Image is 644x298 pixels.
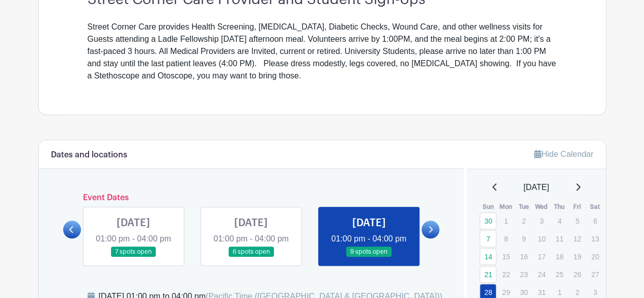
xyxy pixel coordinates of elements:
[569,266,585,282] p: 26
[497,202,515,212] th: Mon
[497,213,514,229] p: 1
[480,248,496,265] a: 14
[480,212,496,229] a: 30
[551,231,568,247] p: 11
[533,249,550,264] p: 17
[586,231,603,247] p: 13
[568,202,586,212] th: Fri
[497,266,514,282] p: 22
[533,202,550,212] th: Wed
[515,249,532,264] p: 16
[569,213,585,229] p: 5
[569,249,585,264] p: 19
[533,266,550,282] p: 24
[515,202,533,212] th: Tue
[515,213,532,229] p: 2
[533,213,550,229] p: 3
[515,266,532,282] p: 23
[586,249,603,264] p: 20
[515,231,532,247] p: 9
[523,181,549,194] span: [DATE]
[551,213,568,229] p: 4
[479,202,497,212] th: Sun
[480,266,496,283] a: 21
[497,249,514,264] p: 15
[534,150,593,158] a: Hide Calendar
[497,231,514,247] p: 8
[533,231,550,247] p: 10
[551,249,568,264] p: 18
[480,230,496,247] a: 7
[81,193,422,203] h6: Event Dates
[586,202,604,212] th: Sat
[586,213,603,229] p: 6
[550,202,568,212] th: Thu
[569,231,585,247] p: 12
[51,150,127,160] h6: Dates and locations
[551,266,568,282] p: 25
[586,266,603,282] p: 27
[88,21,557,82] div: Street Corner Care provides Health Screening, [MEDICAL_DATA], Diabetic Checks, Wound Care, and ot...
